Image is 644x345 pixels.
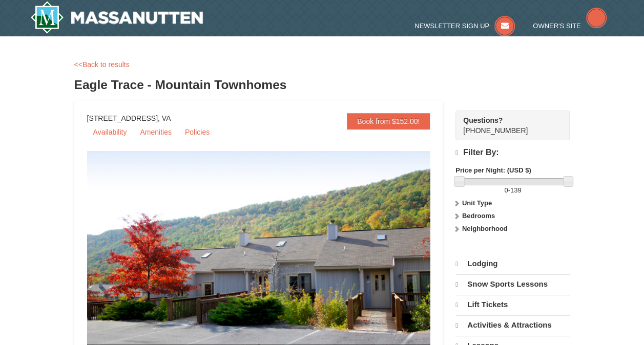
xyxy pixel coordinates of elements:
strong: Unit Type [462,199,492,207]
label: - [455,185,570,196]
h4: Filter By: [455,148,570,158]
img: Massanutten Resort Logo [30,1,203,34]
a: <<Back to results [74,60,130,69]
a: Book from $152.00! [347,113,430,130]
a: Lodging [455,254,570,273]
strong: Questions? [463,116,503,124]
strong: Bedrooms [462,212,495,220]
strong: Price per Night: (USD $) [455,166,531,174]
h3: Eagle Trace - Mountain Townhomes [74,75,570,95]
a: Lift Tickets [455,295,570,314]
a: Policies [179,124,216,140]
span: [PHONE_NUMBER] [463,115,551,135]
a: Snow Sports Lessons [455,274,570,294]
a: Availability [87,124,133,140]
a: Newsletter Sign Up [414,22,515,30]
a: Amenities [134,124,177,140]
span: 0 [504,186,508,194]
span: 139 [510,186,522,194]
a: Activities & Attractions [455,315,570,335]
a: Massanutten Resort [30,1,203,34]
a: Owner's Site [533,22,607,30]
strong: Neighborhood [462,225,508,232]
span: Owner's Site [533,22,581,30]
span: Newsletter Sign Up [414,22,489,30]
